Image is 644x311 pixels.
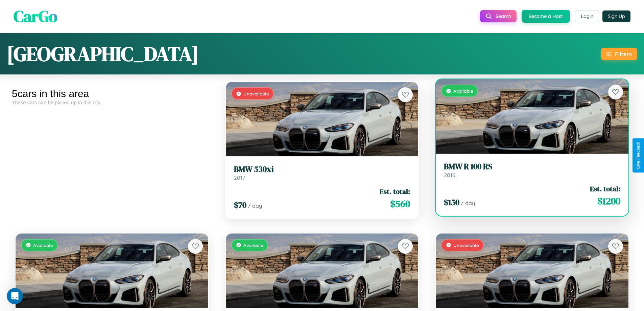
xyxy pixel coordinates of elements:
button: Login [575,10,599,22]
h3: BMW 530xi [234,164,410,174]
a: BMW R 100 RS2016 [444,162,620,178]
span: $ 560 [390,197,410,210]
span: Unavailable [243,91,269,96]
div: Give Feedback [636,142,641,169]
button: Search [480,10,517,22]
span: Available [243,242,263,248]
span: Est. total: [590,184,620,194]
iframe: Intercom live chat [7,288,23,304]
span: Available [453,88,473,94]
span: 2017 [234,174,245,181]
span: Est. total: [380,186,410,196]
span: 2016 [444,172,455,178]
h3: BMW R 100 RS [444,162,620,172]
span: Available [33,242,53,248]
span: CarGo [14,5,57,27]
span: Unavailable [453,242,479,248]
div: 5 cars in this area [12,88,212,99]
a: BMW 530xi2017 [234,164,410,181]
span: Search [496,13,511,19]
div: These cars can be picked up in this city. [12,99,212,105]
div: Filters [615,50,632,58]
button: Filters [601,48,637,60]
span: $ 150 [444,197,459,208]
span: / day [248,202,262,209]
span: / day [461,200,475,206]
span: $ 1200 [597,194,620,208]
button: Become a Host [522,10,570,23]
h1: [GEOGRAPHIC_DATA] [7,40,199,68]
span: $ 70 [234,199,246,210]
button: Sign Up [602,10,630,22]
